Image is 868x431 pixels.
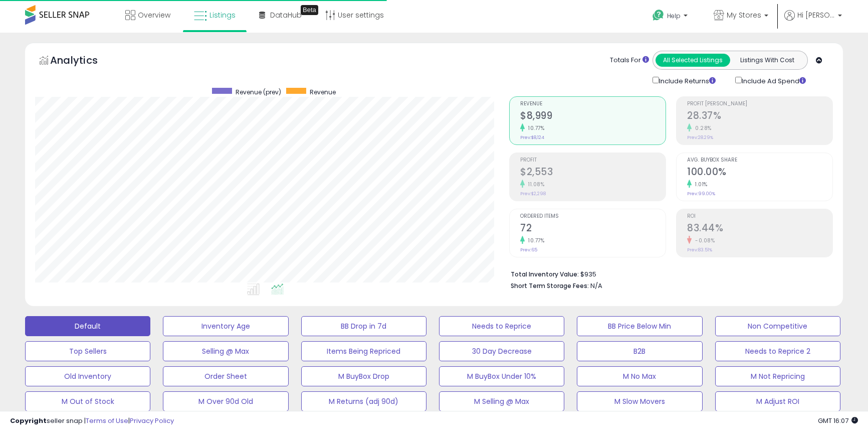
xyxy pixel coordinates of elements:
[784,10,842,33] a: Hi [PERSON_NAME]
[715,366,840,386] button: M Not Repricing
[301,341,426,361] button: Items Being Repriced
[86,416,128,425] a: Terms of Use
[687,134,713,140] small: Prev: 28.29%
[301,5,318,15] div: Tooltip anchor
[163,366,288,386] button: Order Sheet
[209,10,236,20] span: Listings
[645,75,728,86] div: Include Returns
[520,247,537,253] small: Prev: 65
[520,214,666,219] span: Ordered Items
[730,54,804,67] button: Listings With Cost
[301,316,426,336] button: BB Drop in 7d
[130,416,174,425] a: Privacy Policy
[511,270,579,278] b: Total Inventory Value:
[715,341,840,361] button: Needs to Reprice 2
[525,181,544,188] small: 11.08%
[525,237,544,244] small: 10.77%
[163,391,288,411] button: M Over 90d Old
[50,53,117,70] h5: Analytics
[667,12,681,20] span: Help
[687,214,832,219] span: ROI
[687,166,832,180] h2: 100.00%
[25,316,150,336] button: Default
[687,191,715,197] small: Prev: 99.00%
[692,237,715,244] small: -0.08%
[25,366,150,386] button: Old Inventory
[687,110,832,123] h2: 28.37%
[520,158,666,163] span: Profit
[797,10,835,20] span: Hi [PERSON_NAME]
[520,110,666,123] h2: $8,999
[520,222,666,236] h2: 72
[520,191,546,197] small: Prev: $2,298
[10,416,174,426] div: seller snap | |
[25,391,150,411] button: M Out of Stock
[692,181,708,188] small: 1.01%
[511,281,589,290] b: Short Term Storage Fees:
[715,316,840,336] button: Non Competitive
[652,9,665,22] i: Get Help
[301,366,426,386] button: M BuyBox Drop
[439,316,564,336] button: Needs to Reprice
[301,391,426,411] button: M Returns (adj 90d)
[511,267,825,279] li: $935
[687,158,832,163] span: Avg. Buybox Share
[692,124,712,132] small: 0.28%
[687,222,832,236] h2: 83.44%
[520,166,666,180] h2: $2,553
[525,124,544,132] small: 10.77%
[138,10,170,20] span: Overview
[577,391,702,411] button: M Slow Movers
[590,281,602,291] span: N/A
[439,366,564,386] button: M BuyBox Under 10%
[577,341,702,361] button: B2B
[439,341,564,361] button: 30 Day Decrease
[25,341,150,361] button: Top Sellers
[270,10,302,20] span: DataHub
[577,366,702,386] button: M No Max
[728,75,822,86] div: Include Ad Spend
[10,416,47,425] strong: Copyright
[656,54,730,67] button: All Selected Listings
[644,2,698,33] a: Help
[818,416,858,425] span: 2025-09-9 16:07 GMT
[577,316,702,336] button: BB Price Below Min
[163,316,288,336] button: Inventory Age
[687,247,712,253] small: Prev: 83.51%
[727,10,761,20] span: My Stores
[439,391,564,411] button: M Selling @ Max
[610,56,649,65] div: Totals For
[715,391,840,411] button: M Adjust ROI
[236,88,281,96] span: Revenue (prev)
[520,101,666,107] span: Revenue
[520,134,544,140] small: Prev: $8,124
[163,341,288,361] button: Selling @ Max
[687,101,832,107] span: Profit [PERSON_NAME]
[310,88,336,96] span: Revenue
